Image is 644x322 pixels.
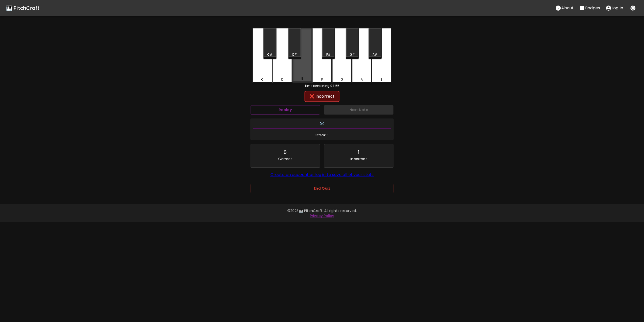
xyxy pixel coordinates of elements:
div: 1 [358,148,359,156]
div: Time remaining: 04:55 [253,84,391,88]
div: D [281,77,283,82]
button: Stats [576,3,603,13]
a: 🎹 PitchCraft [6,4,39,12]
button: About [552,3,576,13]
div: F [321,77,323,82]
div: 0 [284,148,287,156]
button: End Quiz [251,184,393,193]
button: Replay [251,105,320,115]
div: G [341,77,343,82]
div: F# [326,52,331,57]
p: Log In [612,5,623,11]
span: Streak: 0 [253,133,391,138]
a: Privacy Policy [310,213,334,218]
div: D# [292,52,297,57]
button: account of current user [603,3,626,13]
div: C [261,77,264,82]
p: Incorrect [350,156,367,161]
h6: ❄️ [253,121,391,126]
p: © 2025 🎹 PitchCraft. All rights reserved. [177,208,467,213]
p: About [561,5,574,11]
div: B [381,77,383,82]
div: E [301,76,303,81]
div: ❌ Incorrect [307,93,337,99]
p: Badges [585,5,600,11]
p: Correct [278,156,292,161]
a: Create an account or log in to save all of your stats [270,172,374,177]
div: A [361,77,363,82]
div: C# [267,52,272,57]
div: G# [350,52,355,57]
div: A# [373,52,377,57]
